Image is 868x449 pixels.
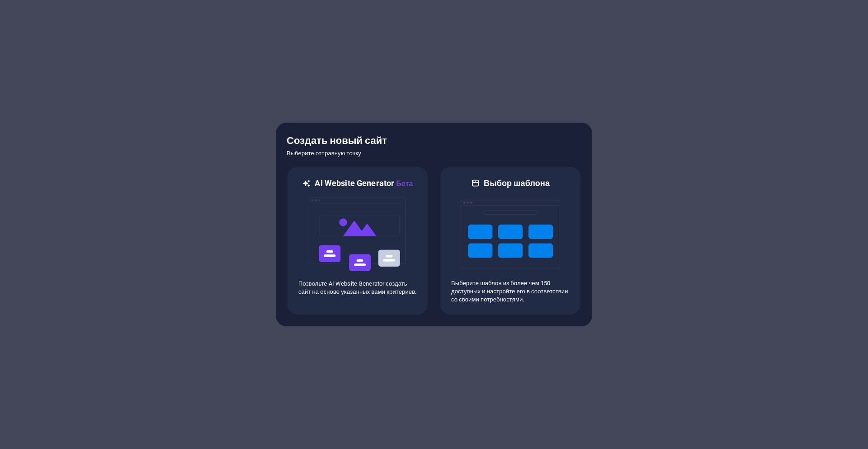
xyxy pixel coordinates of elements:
[451,279,570,304] p: Выберите шаблон из более чем 150 доступных и настройте его в соответствии со своими потребностями.
[298,280,417,296] p: Позвольте AI Website Generator создать сайт на основе указанных вами критериев.
[315,178,413,189] h6: AI Website Generator
[439,166,581,315] div: Выбор шаблонаВыберите шаблон из более чем 150 доступных и настройте его в соответствии со своими ...
[484,178,550,189] h6: Выбор шаблона
[287,148,581,159] h6: Выберите отправную точку
[308,189,407,280] img: ai
[287,134,581,148] h5: Создать новый сайт
[287,166,429,315] div: AI Website GeneratorБетаaiПозвольте AI Website Generator создать сайт на основе указанных вами кр...
[394,179,413,188] span: Бета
